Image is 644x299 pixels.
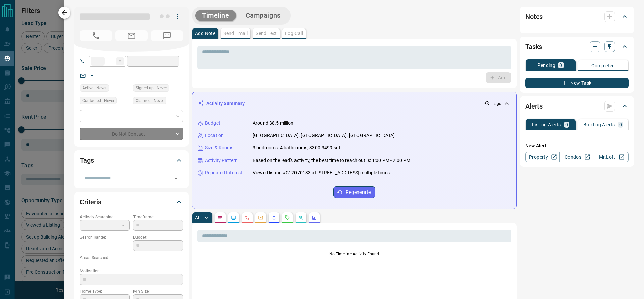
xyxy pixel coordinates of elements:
[133,234,183,240] p: Budget:
[525,152,560,162] a: Property
[80,288,130,294] p: Home Type:
[525,142,629,149] p: New Alert:
[253,157,410,164] p: Based on the lead's activity, the best time to reach out is: 1:00 PM - 2:00 PM
[253,144,342,152] p: 3 bedrooms, 4 bathrooms, 3300-3499 sqft
[80,30,112,41] span: No Number
[253,120,294,127] p: Around $8.5 million
[245,215,250,220] svg: Calls
[525,39,629,55] div: Tasks
[525,41,542,52] h2: Tasks
[115,30,148,41] span: No Email
[231,215,236,220] svg: Lead Browsing Activity
[205,120,220,127] p: Budget
[205,144,234,152] p: Size & Rooms
[333,186,375,198] button: Regenerate
[205,169,243,176] p: Repeated Interest
[258,215,263,220] svg: Emails
[151,30,183,41] span: No Number
[253,132,395,139] p: [GEOGRAPHIC_DATA], [GEOGRAPHIC_DATA], [GEOGRAPHIC_DATA]
[525,101,543,112] h2: Alerts
[239,10,287,21] button: Campaigns
[591,63,615,68] p: Completed
[80,128,183,140] div: Do Not Contact
[594,152,629,162] a: Mr.Loft
[80,194,183,210] div: Criteria
[619,122,622,127] p: 0
[133,288,183,294] p: Min Size:
[559,152,594,162] a: Condos
[532,122,561,127] p: Listing Alerts
[537,63,555,68] p: Pending
[80,197,102,207] h2: Criteria
[198,97,511,110] div: Activity Summary-- ago
[559,63,562,68] p: 0
[80,152,183,168] div: Tags
[80,240,130,251] p: -- - --
[80,234,130,240] p: Search Range:
[80,155,94,166] h2: Tags
[298,215,304,220] svg: Opportunities
[136,97,164,104] span: Claimed - Never
[195,10,236,21] button: Timeline
[205,132,224,139] p: Location
[491,101,501,107] p: -- ago
[253,169,390,176] p: Viewed listing #C12070133 at [STREET_ADDRESS] multiple times
[285,215,290,220] svg: Requests
[206,100,245,107] p: Activity Summary
[565,122,568,127] p: 0
[583,122,615,127] p: Building Alerts
[195,215,200,220] p: All
[82,97,114,104] span: Contacted - Never
[82,85,107,91] span: Active - Never
[133,214,183,220] p: Timeframe:
[218,215,223,220] svg: Notes
[525,11,543,22] h2: Notes
[80,214,130,220] p: Actively Searching:
[80,255,183,261] p: Areas Searched:
[136,85,167,91] span: Signed up - Never
[91,73,93,78] a: --
[525,98,629,114] div: Alerts
[171,174,181,183] button: Open
[525,9,629,25] div: Notes
[197,251,511,257] p: No Timeline Activity Found
[205,157,238,164] p: Activity Pattern
[271,215,277,220] svg: Listing Alerts
[195,31,215,36] p: Add Note
[525,78,629,88] button: New Task
[312,215,317,220] svg: Agent Actions
[80,268,183,274] p: Motivation:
